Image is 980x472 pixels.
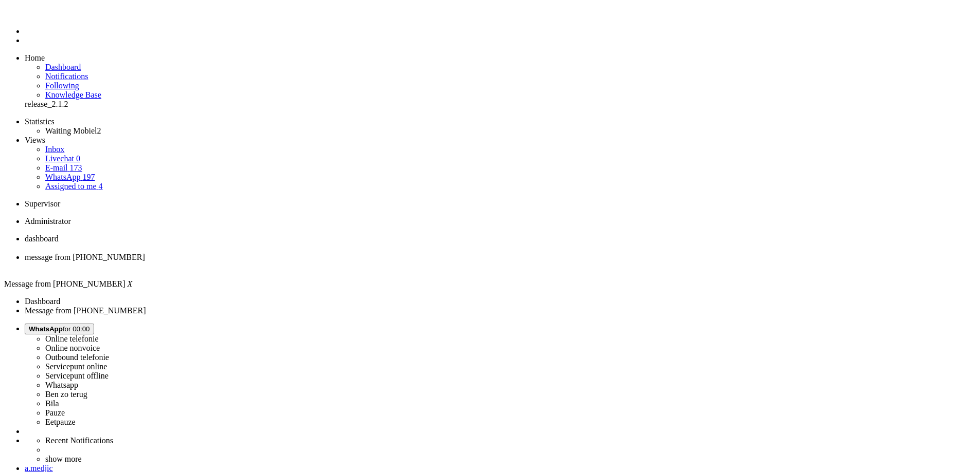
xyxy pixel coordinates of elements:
[76,154,80,163] span: 0
[25,136,976,145] li: Views
[25,27,976,36] li: Dashboard menu
[45,173,80,181] span: WhatsApp
[45,72,88,81] a: Notifications menu item
[25,199,976,209] li: Supervisor
[45,72,88,81] span: Notifications
[25,324,94,334] button: WhatsAppfor 00:00
[4,4,150,22] body: Rich Text Area. Press ALT-0 for help.
[45,63,81,71] a: Dashboard menu item
[25,253,976,271] li: 13790
[29,325,90,333] span: for 00:00
[45,436,976,445] li: Recent Notifications
[45,90,101,99] a: Knowledge base
[25,53,976,63] li: Home menu item
[45,381,78,389] label: Whatsapp
[25,324,976,427] li: WhatsAppfor 00:00 Online telefonieOnline nonvoiceOutbound telefonieServicepunt onlineServicepunt ...
[25,262,976,271] div: Close tab
[45,418,76,426] label: Eetpauze
[97,126,101,135] span: 2
[45,455,82,463] a: show more
[45,390,87,399] label: Ben zo terug
[45,163,68,172] span: E-mail
[25,117,976,126] li: Statistics
[25,243,976,253] div: Close tab
[45,362,107,371] label: Servicepunt online
[25,100,68,108] span: release_2.1.2
[45,81,79,90] a: Following
[25,234,59,243] span: dashboard
[45,182,97,191] span: Assigned to me
[45,90,101,99] span: Knowledge Base
[70,163,82,172] span: 173
[45,334,99,343] label: Online telefonie
[128,279,133,288] i: X
[25,297,976,306] li: Dashboard
[45,163,82,172] a: E-mail 173
[25,306,976,315] li: Message from [PHONE_NUMBER]
[25,234,976,253] li: Dashboard
[45,145,64,154] a: Inbox
[99,182,103,191] span: 4
[45,126,101,135] a: Waiting Mobiel
[82,173,95,181] span: 197
[4,8,976,45] ul: Menu
[25,253,145,261] span: message from [PHONE_NUMBER]
[45,371,109,380] label: Servicepunt offline
[45,154,80,163] a: Livechat 0
[45,63,81,71] span: Dashboard
[4,279,126,288] span: Message from [PHONE_NUMBER]
[45,344,100,352] label: Online nonvoice
[45,408,65,417] label: Pauze
[45,173,95,181] a: WhatsApp 197
[45,399,59,408] label: Bila
[29,325,63,333] span: WhatsApp
[25,8,43,17] a: Omnidesk
[45,182,103,191] a: Assigned to me 4
[4,53,976,109] ul: dashboard menu items
[25,36,976,45] li: Tickets menu
[25,217,976,226] li: Administrator
[45,353,109,362] label: Outbound telefonie
[45,154,74,163] span: Livechat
